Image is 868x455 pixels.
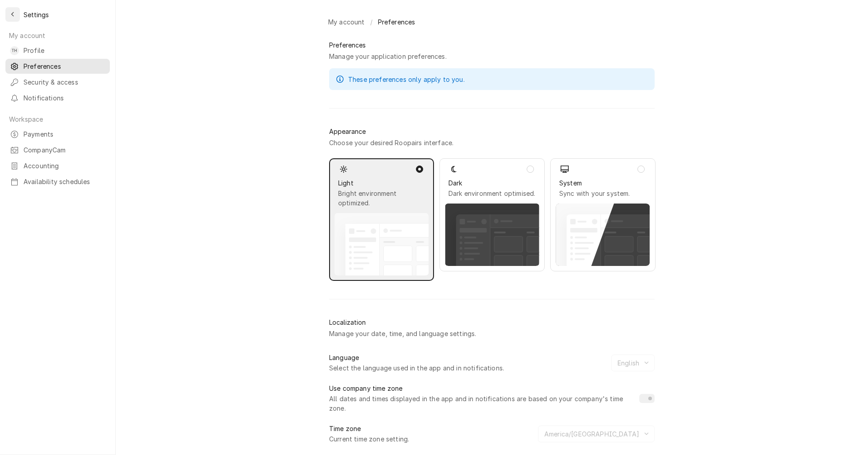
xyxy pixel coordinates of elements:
[329,318,366,327] div: Localization
[616,358,641,368] div: English
[24,145,105,155] span: CompanyCam
[378,17,415,27] span: Preferences
[329,127,366,136] div: Appearance
[24,77,105,87] span: Security & access
[5,43,110,58] a: THTara Hester's AvatarProfile
[10,46,19,55] div: Tara Hester's Avatar
[5,158,110,173] a: Accounting
[24,10,49,19] span: Settings
[348,75,465,84] p: These preferences only apply to you.
[370,17,373,27] span: /
[329,434,533,444] span: Current time zone setting.
[338,178,425,188] span: Light
[329,363,606,373] span: Select the language used in the app and in notifications.
[329,158,434,281] div: LightBright environment optimized.
[5,7,20,22] button: Back to previous page
[329,52,447,61] div: Manage your application preferences.
[24,46,105,55] span: Profile
[550,158,656,271] div: SystemSync with your system.
[5,59,110,74] a: Preferences
[329,394,634,413] span: All dates and times displayed in the app and in notifications are based on your company's time zone.
[24,93,105,103] span: Notifications
[329,138,453,147] div: Choose your desired Roopairs interface.
[10,46,19,55] div: TH
[329,424,361,433] label: Time zone
[329,40,366,50] div: Preferences
[439,158,545,271] div: DarkDark environment optimised.
[5,90,110,105] a: Notifications
[24,161,105,171] span: Accounting
[24,177,105,186] span: Availability schedules
[338,189,425,208] span: Bright environment optimized.
[448,189,536,198] span: Dark environment optimised.
[24,62,105,71] span: Preferences
[448,178,536,188] span: Dark
[559,189,646,198] span: Sync with your system.
[538,426,655,442] button: America/[GEOGRAPHIC_DATA]
[5,142,110,157] a: CompanyCam
[611,355,655,371] button: English
[374,14,419,29] a: Preferences
[329,353,359,362] label: Language
[5,75,110,90] a: Security & access
[24,129,105,139] span: Payments
[559,178,646,188] span: System
[329,329,476,338] div: Manage your date, time, and language settings.
[329,384,402,393] label: Use company time zone
[5,174,110,189] a: Availability schedules
[542,429,641,439] div: America/[GEOGRAPHIC_DATA]
[5,127,110,142] a: Payments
